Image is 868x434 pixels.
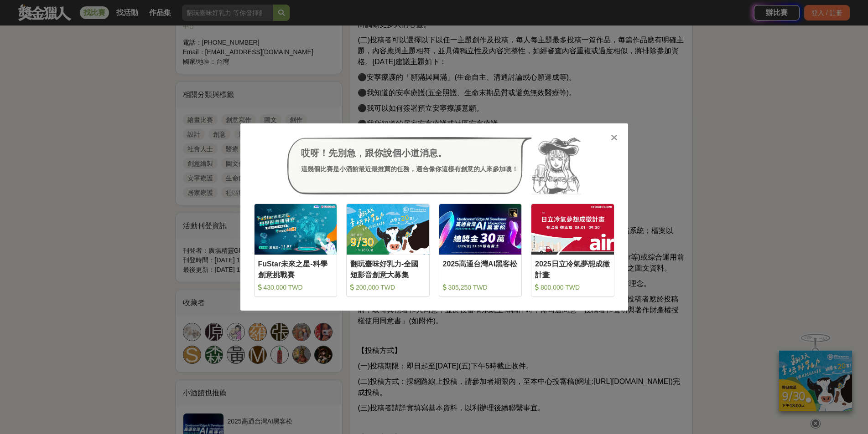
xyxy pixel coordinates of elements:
div: 430,000 TWD [258,283,333,292]
a: Cover Image2025日立冷氣夢想成徵計畫 800,000 TWD [531,204,614,297]
div: 200,000 TWD [350,283,426,292]
img: Avatar [532,137,581,194]
img: Cover Image [439,204,522,255]
div: 這幾個比賽是小酒館最近最推薦的任務，適合像你這樣有創意的人來參加噢！ [301,164,518,174]
a: Cover ImageFuStar未來之星-科學創意挑戰賽 430,000 TWD [254,204,338,297]
div: 305,250 TWD [443,283,518,292]
img: Cover Image [255,204,337,255]
img: Cover Image [347,204,429,255]
div: 800,000 TWD [535,283,610,292]
div: 2025高通台灣AI黑客松 [443,259,518,279]
div: 2025日立冷氣夢想成徵計畫 [535,259,610,279]
div: 哎呀！先別急，跟你說個小道消息。 [301,146,518,160]
img: Cover Image [531,204,614,255]
a: Cover Image2025高通台灣AI黑客松 305,250 TWD [439,204,522,297]
a: Cover Image翻玩臺味好乳力-全國短影音創意大募集 200,000 TWD [346,204,430,297]
div: FuStar未來之星-科學創意挑戰賽 [258,259,333,279]
div: 翻玩臺味好乳力-全國短影音創意大募集 [350,259,426,279]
